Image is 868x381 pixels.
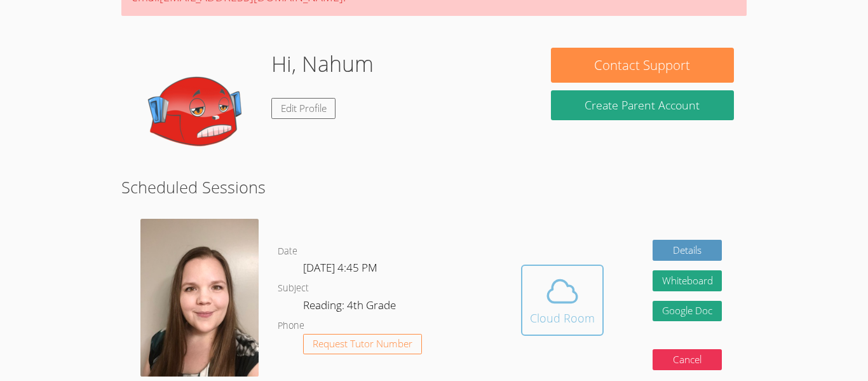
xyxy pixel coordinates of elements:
dd: Reading: 4th Grade [303,296,398,318]
span: [DATE] 4:45 PM [303,260,377,275]
button: Contact Support [551,48,734,83]
button: Request Tutor Number [303,334,422,355]
h2: Scheduled Sessions [121,175,747,199]
h1: Hi, Nahum [271,48,374,80]
a: Edit Profile [271,98,336,119]
a: Details [653,240,722,261]
button: Cloud Room [521,265,604,336]
img: default.png [134,48,261,175]
dt: Phone [278,318,304,334]
a: Google Doc [653,301,722,322]
button: Whiteboard [653,270,722,291]
dt: Date [278,244,297,260]
span: Request Tutor Number [313,339,412,349]
button: Cancel [653,349,722,370]
img: avatar.png [140,219,259,377]
div: Cloud Room [530,309,595,327]
button: Create Parent Account [551,90,734,120]
dt: Subject [278,281,309,296]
